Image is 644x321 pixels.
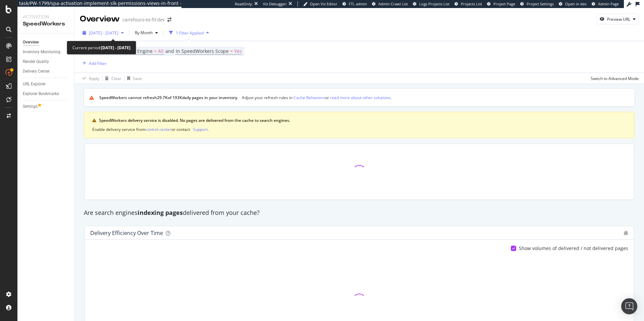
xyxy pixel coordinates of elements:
[592,1,619,7] a: Admin Page
[330,94,390,101] a: read more about other solutions
[520,1,554,7] a: Project Settings
[23,58,49,65] div: Render Quality
[454,1,482,7] a: Projects List
[89,30,118,36] span: [DATE] - [DATE]
[597,14,639,24] button: Preview URL
[234,47,242,56] span: Yes
[166,27,212,38] button: 1 Filter Applied
[607,16,630,22] div: Preview URL
[80,27,126,38] button: [DATE] - [DATE]
[23,90,69,97] a: Explorer Bookmarks
[419,1,449,6] span: Logs Projects List
[487,1,515,7] a: Project Page
[132,27,161,38] button: By Month
[124,73,142,84] button: Save
[493,1,515,6] span: Project Page
[565,1,587,6] span: Open in dev
[23,39,39,46] div: Overview
[165,48,174,54] span: and
[242,95,391,100] div: Adjust your refresh rules in or .
[167,17,171,22] div: arrow-right-arrow-left
[99,117,626,124] div: SpeedWorkers delivery service is disabled. No pages are delivered from the cache to search engines.
[23,90,59,97] div: Explorer Bookmarks
[23,49,60,56] div: Inventory Monitoring
[193,127,208,132] div: Support
[310,1,337,6] span: Open Viz Editor
[378,1,408,6] span: Admin Crawl List
[23,68,69,75] a: Delivery Center
[263,1,287,7] div: Viz Debugger:
[598,1,619,6] span: Admin Page
[23,68,50,75] div: Delivery Center
[23,81,69,88] a: URL Explorer
[23,103,38,110] div: Settings
[80,209,638,217] div: Are search engines delivered from your cache?
[349,1,367,6] span: FTL admin
[519,245,628,252] div: Show volumes of delivered / not delivered pages
[132,30,153,35] span: By Month
[624,231,628,235] div: bug
[101,45,130,51] b: [DATE] - [DATE]
[23,103,69,110] a: Settings
[158,47,164,56] span: All
[230,48,233,54] span: =
[90,230,163,236] div: Delivery Efficiency over time
[80,59,107,67] button: Add Filter
[193,126,208,133] button: Support
[23,49,69,56] a: Inventory Monitoring
[235,1,253,7] div: ReadOnly:
[23,13,69,20] div: Activation
[99,95,238,100] div: SpeedWorkers cannot refresh 29.7K of 193K daily pages in your inventory.
[413,1,449,7] a: Logs Projects List
[23,58,69,65] a: Render Quality
[80,73,99,84] button: Apply
[23,20,69,28] div: SpeedWorkers
[621,298,637,314] div: Open Intercom Messenger
[559,1,587,7] a: Open in dev
[461,1,482,6] span: Projects List
[154,48,157,54] span: =
[303,1,337,7] a: Open Viz Editor
[23,81,46,88] div: URL Explorer
[591,76,639,81] div: Switch to Advanced Mode
[72,44,130,52] div: Current period:
[92,126,626,133] div: Enable delivery service from or contact .
[84,112,635,138] div: warning banner
[527,1,554,6] span: Project Settings
[120,48,153,54] span: Search Engine
[372,1,408,7] a: Admin Crawl List
[342,1,367,7] a: FTL admin
[176,30,204,36] div: 1 Filter Applied
[102,73,121,84] button: Clear
[122,16,165,23] div: carrefours-es-ftl-dev
[588,73,639,84] button: Switch to Advanced Mode
[145,126,171,133] button: control center
[89,61,107,66] div: Add Filter
[138,209,183,217] strong: indexing pages
[293,94,325,101] a: Cache Behaviors
[176,48,229,54] span: In SpeedWorkers Scope
[89,76,99,81] div: Apply
[80,13,120,25] div: Overview
[145,127,171,132] div: control center
[111,76,121,81] div: Clear
[23,39,69,46] a: Overview
[133,76,142,81] div: Save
